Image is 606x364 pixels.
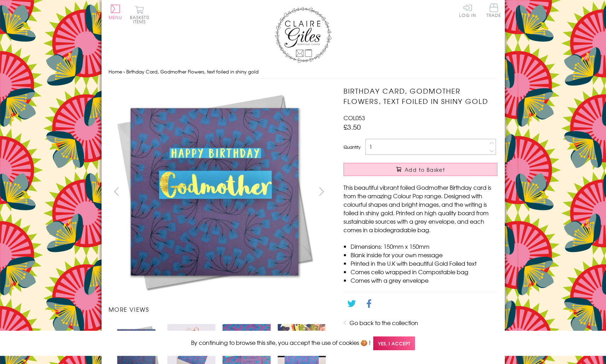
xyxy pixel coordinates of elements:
[109,183,125,199] button: prev
[486,4,501,17] span: Trade
[109,65,498,79] nav: breadcrumbs
[109,305,330,313] h3: More views
[123,68,125,75] span: ›
[275,7,331,63] img: Claire Giles Greetings Cards
[126,68,259,75] span: Birthday Card, Godmother Flowers, text foiled in shiny gold
[344,163,497,176] button: Add to Basket
[405,166,445,173] span: Add to Basket
[351,251,497,259] li: Blank inside for your own message
[133,14,149,25] span: 0 items
[344,122,361,132] span: £3.50
[351,268,497,276] li: Comes cello wrapped in Compostable bag
[486,4,501,19] a: Trade
[351,276,497,284] li: Comes with a grey envelope
[344,86,497,106] h1: Birthday Card, Godmother Flowers, text foiled in shiny gold
[373,336,415,350] span: Yes, I accept
[329,86,542,298] img: Birthday Card, Godmother Flowers, text foiled in shiny gold
[344,183,497,234] p: This beautiful vibrant foiled Godmother Birthday card is from the amazing Colour Pop range. Desig...
[109,5,122,19] button: Menu
[351,242,497,251] li: Dimensions: 150mm x 150mm
[350,318,418,327] a: Go back to the collection
[344,144,360,150] label: Quantity
[130,6,149,24] button: Basket0 items
[109,68,122,75] a: Home
[109,14,122,20] span: Menu
[459,4,476,17] a: Log In
[313,183,329,199] button: next
[351,259,497,268] li: Printed in the U.K with beautiful Gold Foiled text
[108,86,321,298] img: Birthday Card, Godmother Flowers, text foiled in shiny gold
[344,113,365,122] span: COL053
